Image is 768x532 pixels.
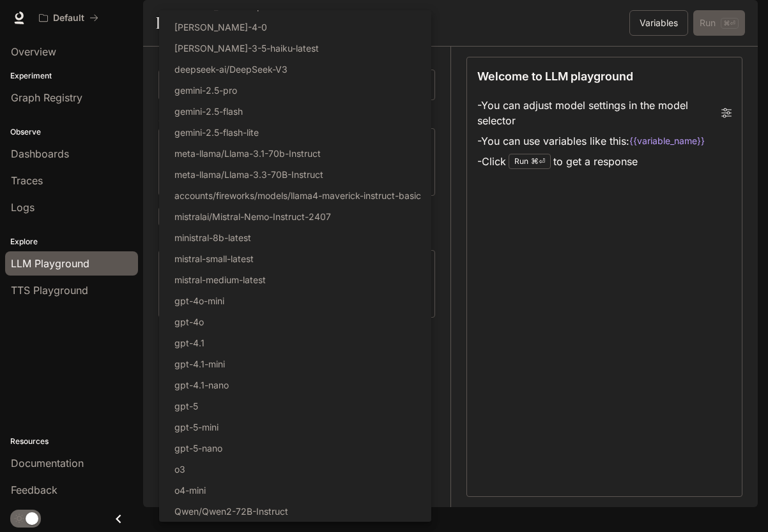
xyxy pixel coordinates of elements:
p: gpt-5-mini [174,420,219,434]
p: ministral-8b-latest [174,231,251,244]
p: gpt-4.1-nano [174,378,229,392]
p: gpt-4o-mini [174,294,224,307]
p: gpt-5 [174,399,198,413]
p: [PERSON_NAME]-3-5-haiku-latest [174,41,319,55]
p: mistral-medium-latest [174,273,266,286]
p: gemini-2.5-flash [174,105,243,118]
p: o4-mini [174,484,206,497]
p: gemini-2.5-pro [174,84,237,97]
p: o3 [174,462,185,476]
p: deepseek-ai/DeepSeek-V3 [174,63,288,76]
p: gpt-5-nano [174,441,222,455]
p: Qwen/Qwen2-72B-Instruct [174,505,288,518]
p: mistral-small-latest [174,252,254,265]
p: [PERSON_NAME]-4-0 [174,20,267,34]
p: meta-llama/Llama-3.1-70b-Instruct [174,147,321,160]
p: gpt-4.1 [174,336,204,350]
p: meta-llama/Llama-3.3-70B-Instruct [174,168,323,181]
p: accounts/fireworks/models/llama4-maverick-instruct-basic [174,189,421,202]
p: mistralai/Mistral-Nemo-Instruct-2407 [174,210,331,223]
p: gpt-4.1-mini [174,357,225,371]
p: gemini-2.5-flash-lite [174,126,259,139]
p: gpt-4o [174,315,204,329]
